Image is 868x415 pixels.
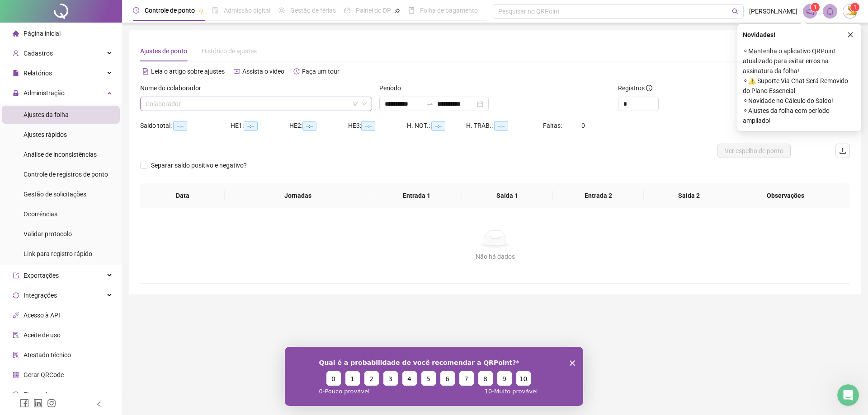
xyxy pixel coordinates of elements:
span: bell [826,7,834,15]
span: notification [806,7,814,15]
footer: QRPoint © 2025 - 2.90.5 - [122,383,868,415]
span: upload [839,147,846,154]
span: left [96,401,102,407]
span: Ajustes rápidos [24,131,67,138]
span: close [847,32,854,38]
span: Controle de registros de ponto [24,171,108,178]
div: Não há dados [151,252,839,261]
span: Cadastros [24,50,53,57]
span: Painel do DP [356,7,391,14]
span: Leia o artigo sobre ajustes [151,68,225,75]
span: --:-- [244,121,258,131]
span: home [13,30,19,37]
span: --:-- [361,121,375,131]
span: Controle de ponto [145,7,195,14]
span: filter [353,101,358,107]
span: Histórico de ajustes [202,47,257,55]
span: solution [13,352,19,358]
span: Atestado técnico [24,351,71,359]
span: --:-- [302,121,316,131]
label: Nome do colaborador [140,83,207,93]
span: facebook [20,399,29,408]
span: Registros [618,83,652,93]
iframe: Intercom live chat [837,384,859,406]
span: Gestão de solicitações [24,191,86,198]
button: Ver espelho de ponto [717,144,791,158]
span: Aceite de uso [24,331,61,339]
span: Observações [735,191,836,201]
img: 50380 [843,5,857,18]
div: H. NOT.: [407,121,466,131]
sup: Atualize o seu contato no menu Meus Dados [850,3,859,12]
span: Validar protocolo [24,230,72,238]
span: Assista o vídeo [242,68,284,75]
th: Entrada 2 [553,183,644,208]
span: Relatórios [24,70,52,77]
th: Observações [728,183,843,208]
div: HE 1: [231,121,289,131]
span: user-add [13,50,19,56]
span: Folha de pagamento [420,7,478,14]
span: Gerar QRCode [24,371,64,378]
span: Link para registro rápido [24,250,92,257]
span: --:-- [431,121,445,131]
span: sync [13,292,19,298]
span: Exportações [24,272,59,279]
span: swap-right [426,100,434,107]
span: ⚬ Ajustes da folha com período ampliado! [743,106,856,126]
th: Data [140,183,225,208]
div: H. TRAB.: [466,121,543,131]
span: Acesso à API [24,312,60,319]
th: Jornadas [225,183,371,208]
span: Faltas: [543,122,563,129]
span: qrcode [13,372,19,378]
span: pushpin [198,8,204,14]
span: Administração [24,89,65,97]
span: Novidades ! [743,30,775,40]
span: down [362,101,367,107]
span: ⚬ Mantenha o aplicativo QRPoint atualizado para evitar erros na assinatura da folha! [743,46,856,76]
span: dashboard [344,7,350,14]
div: HE 2: [289,121,348,131]
span: 1 [854,4,857,10]
span: Admissão digital [224,7,270,14]
span: Financeiro [24,391,53,398]
span: --:-- [173,121,187,131]
span: to [426,100,434,107]
span: clock-circle [133,7,139,14]
span: lock [13,90,19,96]
span: audit [13,332,19,338]
span: Página inicial [24,30,61,37]
span: export [13,272,19,279]
span: Faça um tour [302,68,340,75]
span: sun [278,7,285,14]
label: Período [379,83,407,93]
span: youtube [234,68,240,75]
span: --:-- [494,121,508,131]
span: instagram [47,399,56,408]
sup: 1 [811,3,820,12]
span: Ocorrências [24,210,57,218]
th: Saída 1 [462,183,553,208]
span: api [13,312,19,318]
span: search [732,8,739,15]
th: Saída 2 [644,183,735,208]
span: Ajustes da folha [24,111,69,118]
span: dollar [13,392,19,398]
span: info-circle [646,85,652,91]
span: Integrações [24,292,57,299]
span: file-text [142,68,149,75]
